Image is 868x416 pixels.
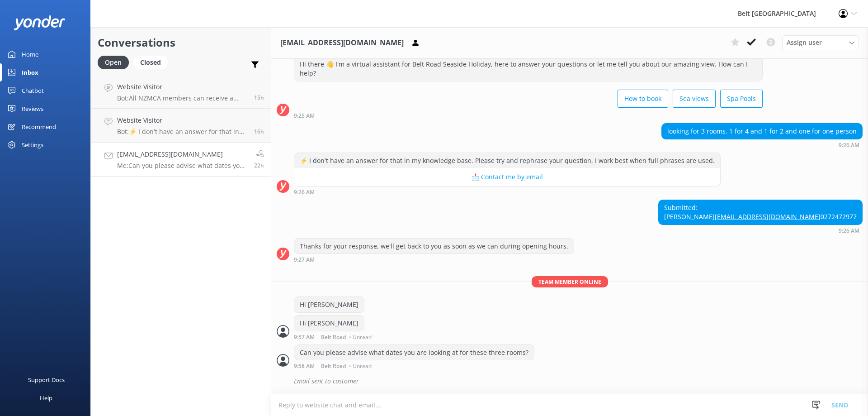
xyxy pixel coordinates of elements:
a: [EMAIL_ADDRESS][DOMAIN_NAME]Me:Can you please advise what dates you are looking at for these thre... [91,143,271,177]
strong: 9:26 AM [294,190,315,195]
div: Oct 01 2025 09:26am (UTC +13:00) Pacific/Auckland [294,189,721,195]
span: Assign user [787,38,822,48]
div: Inbox [22,63,38,81]
div: Thanks for your response, we'll get back to you as soon as we can during opening hours. [294,239,574,254]
p: Me: Can you please advise what dates you are looking at for these three rooms? [117,162,247,170]
div: looking for 3 rooms. 1 for 4 and 1 for 2 and one for one person [662,124,862,139]
div: Chatbot [22,81,44,100]
div: Support Docs [28,371,65,389]
div: Closed [133,56,168,69]
p: Bot: ⚡ I don't have an answer for that in my knowledge base. Please try and rephrase your questio... [117,128,247,136]
div: Help [40,389,52,407]
div: Oct 01 2025 09:58am (UTC +13:00) Pacific/Auckland [294,363,534,369]
img: yonder-white-logo.png [14,15,66,30]
span: Belt Road [321,335,346,340]
strong: 9:26 AM [839,228,859,234]
strong: 9:27 AM [294,257,315,263]
div: Oct 01 2025 09:26am (UTC +13:00) Pacific/Auckland [658,227,863,234]
a: Website VisitorBot:⚡ I don't have an answer for that in my knowledge base. Please try and rephras... [91,109,271,143]
h2: Conversations [98,34,264,51]
div: ⚡ I don't have an answer for that in my knowledge base. Please try and rephrase your question, I ... [294,153,720,168]
div: Oct 01 2025 09:27am (UTC +13:00) Pacific/Auckland [294,256,574,263]
div: Hi [PERSON_NAME] [294,316,364,331]
div: Home [22,45,38,63]
span: • Unread [349,335,372,340]
div: Open [98,56,129,69]
div: Hi there 👋 I'm a virtual assistant for Belt Road Seaside Holiday, here to answer your questions o... [294,57,762,81]
div: Recommend [22,118,56,136]
button: 📩 Contact me by email [294,168,720,186]
div: Oct 01 2025 09:25am (UTC +13:00) Pacific/Auckland [294,112,763,119]
div: Oct 01 2025 09:26am (UTC +13:00) Pacific/Auckland [661,142,863,148]
span: Team member online [532,276,608,287]
a: [EMAIL_ADDRESS][DOMAIN_NAME] [715,212,821,221]
div: Submitted: [PERSON_NAME] 0272472977 [659,200,862,224]
p: Bot: All NZMCA members can receive a 10% discount when booking 3 or more nights. Please contact u... [117,94,247,102]
a: Open [98,57,133,67]
h4: Website Visitor [117,82,247,92]
div: Reviews [22,100,43,118]
div: 2025-09-30T21:01:22.587 [277,373,863,389]
h4: [EMAIL_ADDRESS][DOMAIN_NAME] [117,149,247,159]
div: Email sent to customer [294,373,863,389]
strong: 9:58 AM [294,363,315,369]
div: Hi [PERSON_NAME] [294,297,364,312]
span: • Unread [349,363,372,369]
span: Oct 01 2025 03:45pm (UTC +13:00) Pacific/Auckland [254,128,264,135]
span: Oct 01 2025 04:39pm (UTC +13:00) Pacific/Auckland [254,94,264,101]
button: Spa Pools [720,90,763,108]
h4: Website Visitor [117,115,247,125]
div: Assign User [782,35,859,50]
strong: 9:25 AM [294,113,315,119]
span: Oct 01 2025 09:58am (UTC +13:00) Pacific/Auckland [254,162,264,169]
span: Belt Road [321,363,346,369]
button: Sea views [673,90,716,108]
div: Oct 01 2025 09:57am (UTC +13:00) Pacific/Auckland [294,334,374,340]
strong: 9:57 AM [294,335,315,340]
div: Can you please advise what dates you are looking at for these three rooms? [294,345,534,360]
strong: 9:26 AM [839,143,859,148]
a: Website VisitorBot:All NZMCA members can receive a 10% discount when booking 3 or more nights. Pl... [91,75,271,109]
button: How to book [618,90,668,108]
h3: [EMAIL_ADDRESS][DOMAIN_NAME] [280,37,404,49]
a: Closed [133,57,172,67]
div: Settings [22,136,43,154]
